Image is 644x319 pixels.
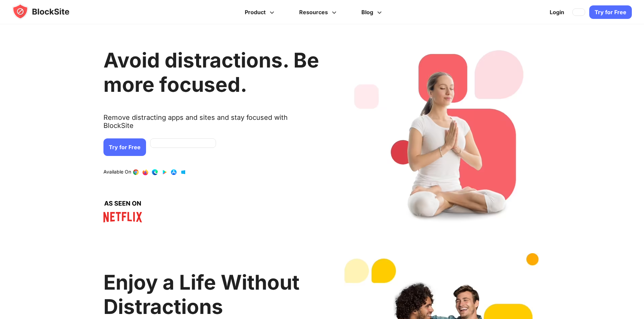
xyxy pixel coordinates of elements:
text: Available On [103,169,131,176]
text: Remove distracting apps and sites and stay focused with BlockSite [103,113,319,135]
a: Login [546,4,568,20]
a: Try for Free [589,5,632,19]
h1: Avoid distractions. Be more focused. [103,48,319,97]
a: Try for Free [103,138,146,156]
img: blocksite-icon.5d769676.svg [12,3,82,20]
h2: Enjoy a Life Without Distractions [103,270,319,319]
